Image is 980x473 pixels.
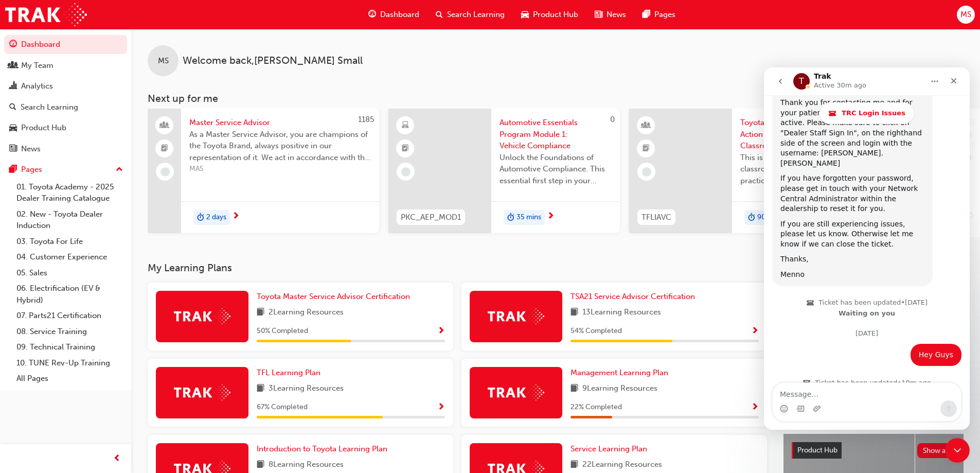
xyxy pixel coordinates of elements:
[368,8,376,21] span: guage-icon
[507,211,514,224] span: duration-icon
[4,56,127,75] a: My Team
[571,325,622,337] span: 54 % Completed
[174,308,230,324] img: Trak
[12,324,127,340] a: 08. Service Training
[582,459,662,471] span: 22 Learning Resources
[447,9,505,21] span: Search Learning
[4,118,127,137] a: Product Hub
[9,124,17,133] span: car-icon
[232,212,240,221] span: next-icon
[9,103,16,112] span: search-icon
[792,442,955,459] a: Product HubShow all
[158,55,169,67] span: MS
[5,3,87,26] img: Trak
[751,403,759,412] span: Show Progress
[21,80,53,92] div: Analytics
[513,4,586,25] a: car-iconProduct Hub
[610,115,615,124] span: 0
[488,384,544,400] img: Trak
[161,119,168,132] span: people-icon
[401,167,411,177] span: learningRecordVerb_NONE-icon
[427,4,513,25] a: search-iconSearch Learning
[595,8,602,21] span: news-icon
[4,33,127,160] button: DashboardMy TeamAnalyticsSearch LearningProduct HubNews
[402,119,409,132] span: learningResourceType_ELEARNING-icon
[571,444,647,453] span: Service Learning Plan
[4,77,127,96] a: Analytics
[269,459,344,471] span: 8 Learning Resources
[161,167,170,177] span: learningRecordVerb_NONE-icon
[12,281,127,308] a: 06. Electrification (EV & Hybrid)
[629,109,861,233] a: 0TFLIAVCToyota For Life In Action - Virtual ClassroomThis is a 90 minute virtual classroom sessio...
[500,117,612,152] span: Automotive Essentials Program Module 1: Vehicle Compliance
[257,382,264,395] span: book-icon
[388,109,620,233] a: 0PKC_AEP_MOD1Automotive Essentials Program Module 1: Vehicle ComplianceUnlock the Foundations of ...
[571,368,668,377] span: Management Learning Plan
[12,371,127,387] a: All Pages
[643,142,650,155] span: booktick-icon
[12,355,127,371] a: 10. TUNE Rev-Up Training
[437,401,445,414] button: Show Progress
[945,438,970,463] iframe: Intercom live chat
[21,60,54,72] div: My Team
[12,249,127,265] a: 04. Customer Experience
[183,55,363,67] span: Welcome back , [PERSON_NAME] Small
[642,167,651,177] span: learningRecordVerb_NONE-icon
[533,9,578,21] span: Product Hub
[189,163,371,175] span: MAS
[582,306,661,319] span: 13 Learning Resources
[4,160,127,179] button: Pages
[402,142,409,155] span: booktick-icon
[9,61,17,71] span: people-icon
[4,139,127,159] a: News
[751,401,759,414] button: Show Progress
[9,145,17,154] span: news-icon
[654,9,675,21] span: Pages
[131,93,980,104] h3: Next up for me
[4,35,127,54] a: Dashboard
[571,367,672,379] a: Management Learning Plan
[571,459,578,471] span: book-icon
[197,211,204,224] span: duration-icon
[148,262,767,274] h3: My Learning Plans
[643,8,650,21] span: pages-icon
[571,401,622,413] span: 22 % Completed
[358,115,374,124] span: 1185
[571,382,578,395] span: book-icon
[960,9,971,21] span: MS
[642,212,671,223] span: TFLIAVC
[437,325,445,338] button: Show Progress
[12,265,127,281] a: 05. Sales
[797,446,838,454] span: Product Hub
[148,109,379,233] a: 1185Master Service AdvisorAs a Master Service Advisor, you are champions of the Toyota Brand, alw...
[12,308,127,324] a: 07. Parts21 Certification
[12,234,127,250] a: 03. Toyota For Life
[189,117,371,129] span: Master Service Advisor
[582,382,657,395] span: 9 Learning Resources
[571,443,651,455] a: Service Learning Plan
[380,9,419,21] span: Dashboard
[586,4,634,25] a: news-iconNews
[607,9,626,21] span: News
[521,8,529,21] span: car-icon
[488,308,544,324] img: Trak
